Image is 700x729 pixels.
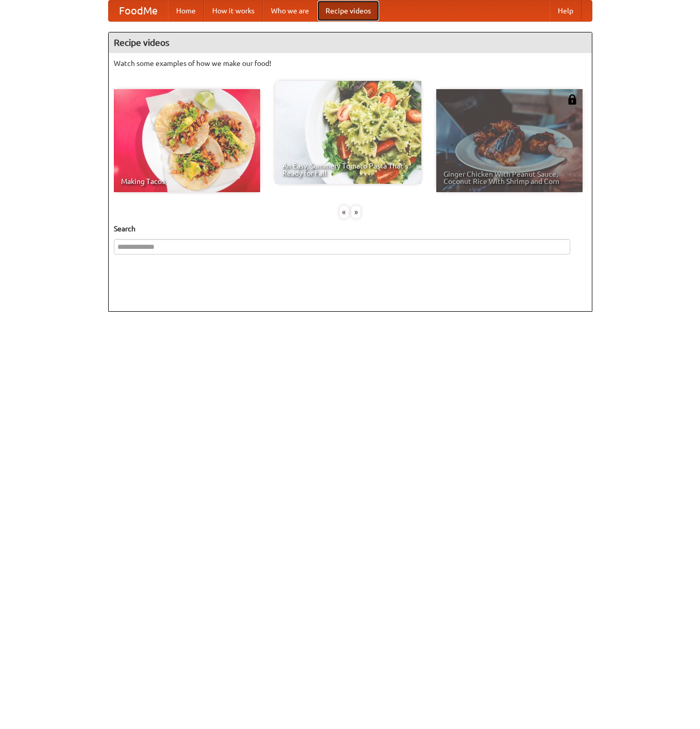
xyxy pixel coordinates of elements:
a: How it works [204,1,263,21]
span: Making Tacos [121,178,253,185]
span: An Easy, Summery Tomato Pasta That's Ready for Fall [282,162,414,177]
a: Help [550,1,582,21]
h5: Search [114,224,587,234]
img: 483408.png [567,94,577,105]
div: « [339,206,349,218]
h4: Recipe videos [109,32,592,53]
a: Making Tacos [114,89,260,192]
a: Home [168,1,204,21]
div: » [351,206,361,218]
a: An Easy, Summery Tomato Pasta That's Ready for Fall [275,81,421,184]
p: Watch some examples of how we make our food! [114,58,587,69]
a: FoodMe [109,1,168,21]
a: Recipe videos [317,1,379,21]
a: Who we are [263,1,317,21]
